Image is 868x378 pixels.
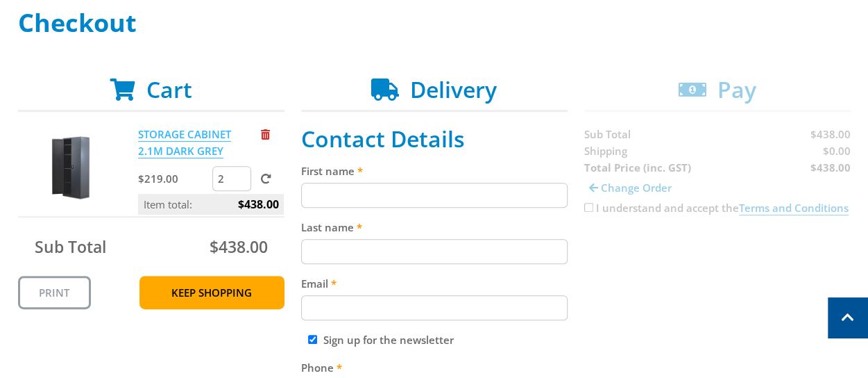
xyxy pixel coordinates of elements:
[301,183,568,208] input: Please enter your first name.
[301,275,568,292] label: Email
[301,163,568,179] label: First name
[138,127,231,158] a: STORAGE CABINET 2.1M DARK GREY
[301,359,568,376] label: Phone
[35,236,106,258] span: Sub Total
[138,170,210,187] p: $219.00
[237,194,278,215] span: $438.00
[301,126,568,152] h2: Contact Details
[301,295,568,320] input: Please enter your email address.
[410,74,497,104] span: Delivery
[18,9,851,37] h1: Checkout
[209,236,267,258] span: $438.00
[261,127,270,141] a: Remove from cart
[301,239,568,264] input: Please enter your last name.
[29,126,112,209] img: STORAGE CABINET 2.1M DARK GREY
[323,333,454,347] label: Sign up for the newsletter
[138,194,284,215] p: Item total:
[301,219,568,236] label: Last name
[18,276,91,309] a: Print
[139,276,284,309] a: Keep Shopping
[146,74,192,104] span: Cart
